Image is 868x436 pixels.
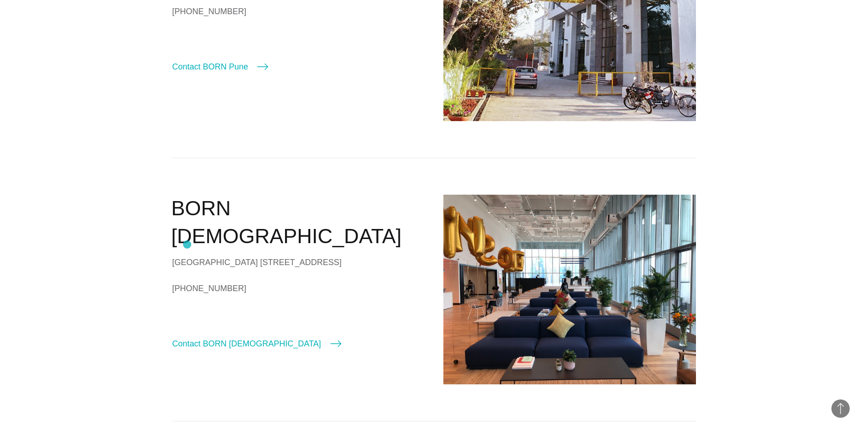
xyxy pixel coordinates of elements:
[172,282,425,295] a: [PHONE_NUMBER]
[172,5,425,18] a: [PHONE_NUMBER]
[172,255,425,269] div: [GEOGRAPHIC_DATA] [STREET_ADDRESS]
[172,60,268,73] a: Contact BORN Pune
[831,399,850,418] button: Back to Top
[172,337,341,350] a: Contact BORN [DEMOGRAPHIC_DATA]
[171,195,425,250] h2: BORN [DEMOGRAPHIC_DATA]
